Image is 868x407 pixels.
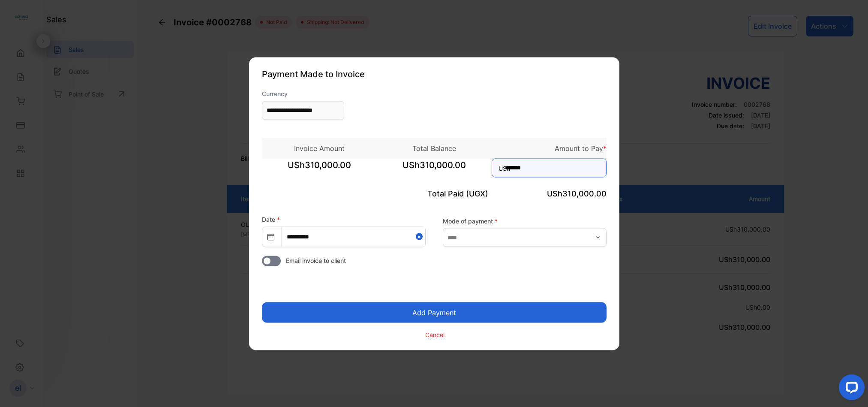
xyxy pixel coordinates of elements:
[262,67,607,80] p: Payment Made to Invoice
[416,227,425,246] button: Close
[286,256,346,265] span: Email invoice to client
[262,158,377,180] span: USh310,000.00
[262,143,377,153] p: Invoice Amount
[832,371,868,407] iframe: LiveChat chat widget
[425,330,445,339] p: Cancel
[547,189,607,198] span: USh310,000.00
[262,215,280,223] label: Date
[262,89,344,98] label: Currency
[377,143,492,153] p: Total Balance
[377,187,492,199] p: Total Paid (UGX)
[262,302,607,323] button: Add Payment
[443,217,607,226] label: Mode of payment
[499,163,510,172] span: USh
[377,158,492,180] span: USh310,000.00
[492,143,607,153] p: Amount to Pay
